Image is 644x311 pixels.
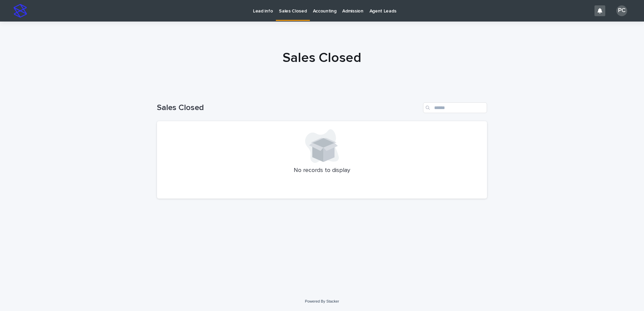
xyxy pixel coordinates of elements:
[157,103,420,113] h1: Sales Closed
[305,299,339,303] a: Powered By Stacker
[165,167,479,174] p: No records to display
[157,50,487,66] h1: Sales Closed
[13,4,27,18] img: stacker-logo-s-only.png
[423,102,487,113] input: Search
[616,5,627,16] div: PC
